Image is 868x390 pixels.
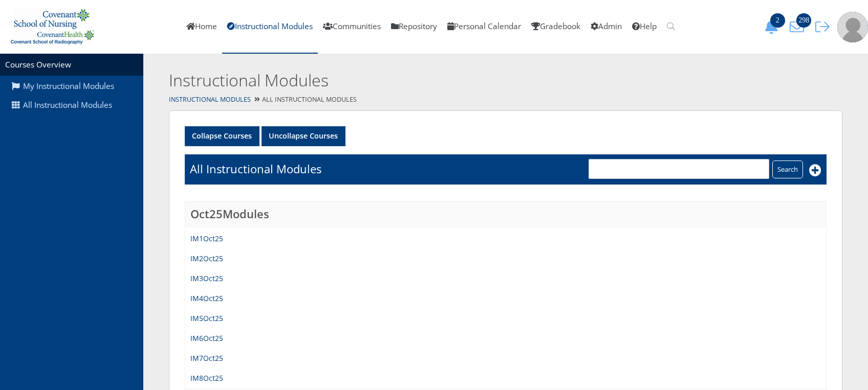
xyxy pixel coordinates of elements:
a: IM3Oct25 [190,273,223,283]
span: 2 [770,13,785,28]
a: Collapse Courses [185,126,259,146]
div: All Instructional Modules [143,93,868,107]
a: Instructional Modules [169,95,251,104]
a: 298 [786,21,812,32]
button: 2 [761,19,786,34]
a: IM1Oct25 [190,234,223,243]
input: Search [772,160,803,178]
a: Uncollapse Courses [262,126,345,146]
img: user-profile-default-picture.png [837,12,868,42]
span: 298 [796,13,811,28]
a: IM8Oct25 [190,373,223,383]
a: IM4Oct25 [190,293,223,303]
a: IM5Oct25 [190,313,223,323]
button: 298 [786,19,812,34]
a: Courses Overview [5,59,71,70]
a: IM2Oct25 [190,254,223,263]
i: Add New [809,164,821,176]
h1: All Instructional Modules [190,161,321,177]
a: 2 [761,21,786,32]
a: IM7Oct25 [190,353,223,363]
a: IM6Oct25 [190,333,223,343]
h2: Instructional Modules [169,69,693,92]
td: Oct25Modules [185,201,827,228]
